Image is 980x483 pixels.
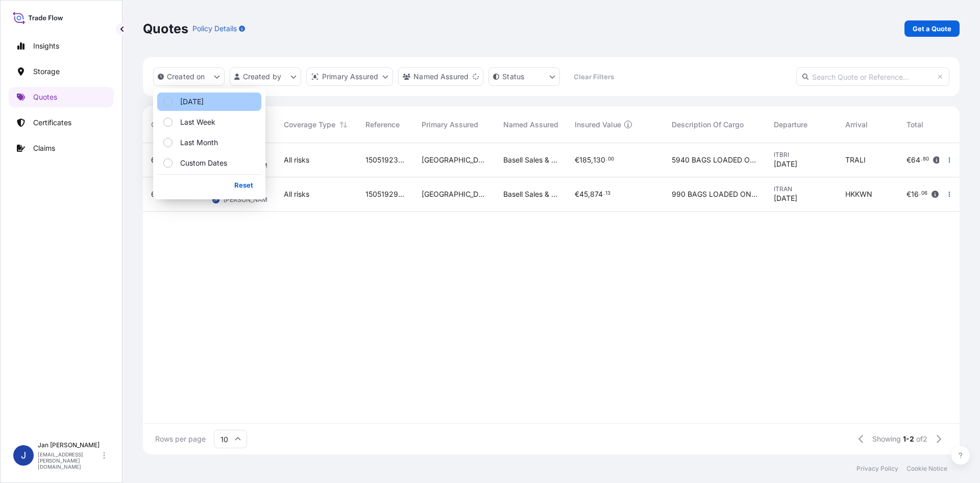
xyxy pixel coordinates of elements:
p: [DATE] [180,97,204,107]
span: Description Of Cargo [672,120,744,130]
span: . [606,157,607,161]
button: Last Week [157,113,261,131]
span: . [921,157,922,161]
p: Last Week [180,117,215,127]
a: Certificates [9,112,114,133]
span: € [906,156,911,164]
span: Insured Value [575,120,621,130]
a: Cookie Notice [906,465,947,473]
p: Get a Quote [913,24,951,34]
button: cargoOwner Filter options [398,67,483,86]
span: 874 [590,191,603,198]
span: Showing [872,434,901,444]
input: Search Quote or Reference... [796,67,949,86]
span: [DATE] [774,159,797,169]
p: Clear Filters [574,72,614,82]
span: 1505192912 [365,189,405,199]
span: JF [213,195,218,205]
button: Custom Dates [157,154,261,172]
div: createdOn Filter options [153,88,265,199]
span: 65150 [151,155,171,165]
p: Jan [PERSON_NAME] [38,441,101,449]
p: Named Assured [413,72,469,82]
p: Last Month [180,137,218,148]
span: All risks [284,189,309,199]
span: Departure [774,120,807,130]
p: Claims [33,143,55,153]
p: Insights [33,41,59,51]
button: Reset [226,177,261,193]
button: certificateStatus Filter options [488,67,560,86]
button: distributor Filter options [306,67,393,86]
span: [PERSON_NAME] [224,196,273,204]
p: Quotes [143,20,188,37]
a: Insights [9,36,114,56]
p: Quotes [33,92,57,102]
span: 64 [911,156,920,164]
span: 1-2 [903,434,914,444]
a: Quotes [9,87,114,107]
button: Clear Filters [565,68,622,85]
span: 990 BAGS LOADED ONTO 18 PALLETS LOADED INTO 1 40' CONTAINER(S) CLYRELL EC340Q [672,189,757,199]
p: Created by [243,72,282,82]
span: ITRAN [774,185,829,193]
span: 45 [579,191,588,198]
span: Total [906,120,923,130]
span: Quote ID [151,120,181,130]
span: 130 [593,156,605,164]
span: € [575,191,579,198]
p: Custom Dates [180,158,227,168]
span: € [906,191,911,198]
span: HKKWN [845,189,872,199]
span: 16 [911,191,919,198]
span: Coverage Type [284,120,335,130]
span: , [591,156,593,164]
span: Reference [365,120,400,130]
span: All risks [284,155,309,165]
button: Sort [337,119,350,131]
span: 5940 BAGS LOADED ONTO 108 PALLETS LOADED INTO 6 40' CONTAINER(S) ADSTIF HA622H [672,155,757,165]
span: . [603,192,605,195]
span: Primary Assured [422,120,478,130]
button: [DATE] [157,93,261,111]
p: Primary Assured [322,72,378,82]
p: Policy Details [192,24,237,34]
button: Last Month [157,133,261,152]
span: 80 [923,157,929,161]
span: 00 [608,157,614,161]
p: Status [502,72,524,82]
span: 06 [921,192,927,195]
a: Get a Quote [904,20,960,37]
a: Claims [9,138,114,158]
span: TRALI [845,155,866,165]
p: [EMAIL_ADDRESS][PERSON_NAME][DOMAIN_NAME] [38,451,101,470]
div: Select Option [157,93,261,172]
span: Basell Sales & Marketing Company B.V. [503,189,558,199]
a: Storage [9,61,114,82]
span: Named Assured [503,120,558,130]
button: createdOn Filter options [153,67,225,86]
p: Storage [33,66,60,77]
span: Arrival [845,120,868,130]
span: 185 [579,156,591,164]
span: 1505192373 [365,155,405,165]
span: of 2 [916,434,927,444]
span: [GEOGRAPHIC_DATA] [422,155,487,165]
span: Basell Sales & Marketing Company B.V. [503,155,558,165]
span: , [588,191,590,198]
span: . [919,192,921,195]
span: Rows per page [155,434,206,444]
span: J [21,450,26,461]
span: [DATE] [774,193,797,203]
button: createdBy Filter options [230,67,301,86]
p: Certificates [33,118,71,128]
span: 13 [605,192,610,195]
a: Privacy Policy [856,465,898,473]
span: ITBRI [774,151,829,159]
span: 65076 [151,189,173,199]
p: Created on [167,72,205,82]
span: € [575,156,579,164]
p: Reset [234,180,253,190]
